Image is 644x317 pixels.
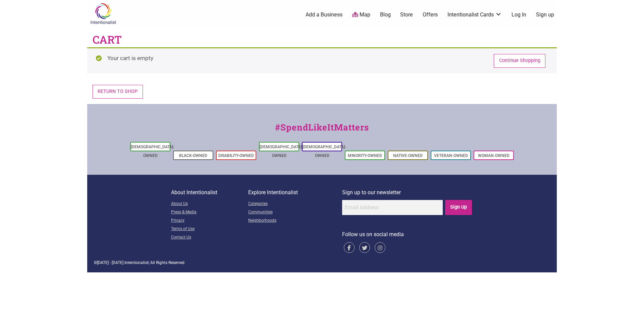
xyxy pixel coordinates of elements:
[218,153,254,158] a: Disability-Owned
[248,200,342,208] a: Categories
[342,188,473,197] p: Sign up to our newsletter
[87,47,557,73] div: Your cart is empty
[306,11,342,18] a: Add a Business
[93,85,143,99] a: Return to shop
[536,11,554,18] a: Sign up
[171,217,248,225] a: Privacy
[171,208,248,217] a: Press & Media
[179,153,207,158] a: Black-Owned
[171,188,248,197] p: About Intentionalist
[260,145,303,158] a: [DEMOGRAPHIC_DATA]-Owned
[171,200,248,208] a: About Us
[494,54,545,68] a: Continue Shopping
[342,200,443,215] input: Email Address
[478,153,509,158] a: Woman-Owned
[94,260,550,266] div: © | All Rights Reserved
[93,32,122,47] h1: Cart
[400,11,413,18] a: Store
[423,11,438,18] a: Offers
[87,121,557,141] div: #SpendLikeItMatters
[97,260,123,265] span: [DATE] - [DATE]
[434,153,468,158] a: Veteran-Owned
[348,153,382,158] a: Minority-Owned
[248,208,342,217] a: Communities
[342,230,473,239] p: Follow us on social media
[248,188,342,197] p: Explore Intentionalist
[445,200,472,215] input: Sign Up
[352,11,370,19] a: Map
[131,145,174,158] a: [DEMOGRAPHIC_DATA]-Owned
[447,11,502,18] a: Intentionalist Cards
[124,260,148,265] span: Intentionalist
[171,225,248,233] a: Terms of Use
[87,3,119,24] img: Intentionalist
[512,11,526,18] a: Log In
[248,217,342,225] a: Neighborhoods
[303,145,346,158] a: [DEMOGRAPHIC_DATA]-Owned
[380,11,391,18] a: Blog
[393,153,423,158] a: Native-Owned
[171,233,248,242] a: Contact Us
